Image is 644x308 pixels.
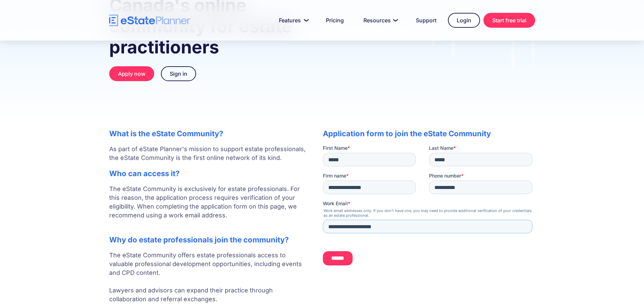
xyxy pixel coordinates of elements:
[483,13,535,28] a: Start free trial
[318,14,352,27] a: Pricing
[161,66,196,81] a: Sign in
[109,185,309,229] p: The eState Community is exclusively for estate professionals. For this reason, the application pr...
[408,14,445,27] a: Support
[271,14,314,27] a: Features
[109,145,309,162] p: As part of eState Planner's mission to support estate professionals, the eState Community is the ...
[109,15,190,26] a: home
[109,169,309,178] h2: Who can access it?
[323,145,535,271] iframe: Form 0
[448,13,480,28] a: Login
[355,14,404,27] a: Resources
[109,129,309,138] h2: What is the eState Community?
[109,235,309,244] h2: Why do estate professionals join the community?
[323,129,535,138] h2: Application form to join the eState Community
[109,66,154,81] a: Apply now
